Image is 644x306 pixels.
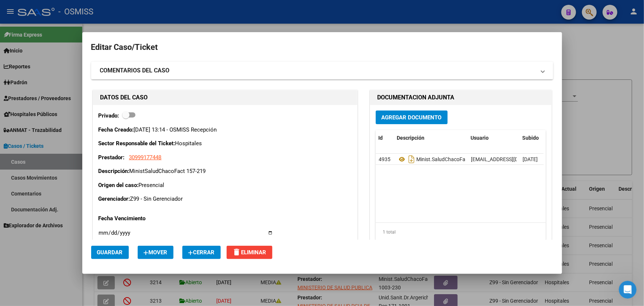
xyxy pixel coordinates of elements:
span: Cerrar [188,249,215,256]
span: Eliminar [233,249,266,256]
p: MinistSaludChacoFact 157-219 [99,167,352,176]
strong: Fecha Creado: [99,126,134,133]
button: Eliminar [227,246,272,259]
span: Minist.SaludChacoFact 157-219 [416,156,490,162]
button: Cerrar [182,246,221,259]
button: Agregar Documento [376,110,448,124]
datatable-header-cell: Usuario [468,130,520,146]
strong: Prestador: [99,154,125,161]
span: Id [379,135,383,141]
mat-icon: delete [233,248,241,256]
strong: Descripción: [99,168,130,174]
span: Usuario [471,135,489,141]
iframe: Intercom live chat [619,281,637,299]
p: Fecha Vencimiento [99,214,175,223]
p: Z99 - Sin Gerenciador [99,195,352,203]
span: [EMAIL_ADDRESS][DOMAIN_NAME] - Recepción OSMISS [471,156,600,162]
datatable-header-cell: Descripción [394,130,468,146]
strong: Privado: [99,112,119,119]
datatable-header-cell: Subido [520,130,557,146]
div: 1 total [376,223,546,241]
button: Guardar [91,246,129,259]
p: [DATE] 13:14 - OSMISS Recepción [99,126,352,134]
strong: Origen del caso: [99,182,139,188]
span: [DATE] [523,156,538,162]
strong: Sector Responsable del Ticket: [99,140,175,147]
mat-expansion-panel-header: COMENTARIOS DEL CASO [91,62,553,79]
p: Presencial [99,181,352,190]
span: Descripción [397,135,425,141]
button: Mover [138,246,173,259]
span: Mover [144,249,168,256]
strong: Gerenciador: [99,195,130,202]
i: Descargar documento [407,153,416,165]
span: 30999177448 [129,154,162,161]
strong: DATOS DEL CASO [100,94,148,101]
h2: Editar Caso/Ticket [91,40,553,54]
span: Subido [523,135,539,141]
strong: COMENTARIOS DEL CASO [100,66,170,75]
h1: DOCUMENTACION ADJUNTA [378,93,544,102]
span: Agregar Documento [382,114,442,121]
div: 4935 [379,155,391,164]
p: Hospitales [99,139,352,148]
datatable-header-cell: Id [376,130,394,146]
span: Guardar [97,249,123,256]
